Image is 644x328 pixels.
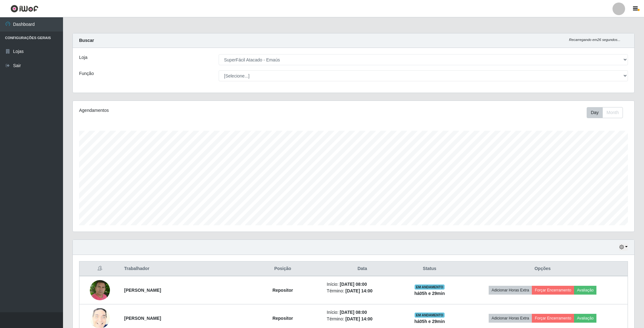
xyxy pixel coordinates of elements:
[90,279,110,302] img: 1750751041677.jpeg
[79,107,302,114] div: Agendamentos
[10,5,38,13] img: CoreUI Logo
[532,314,574,323] button: Forçar Encerramento
[587,107,628,118] div: Toolbar with button groups
[587,107,623,118] div: First group
[327,316,398,322] li: Término:
[120,262,243,276] th: Trabalhador
[243,262,323,276] th: Posição
[79,38,94,43] strong: Buscar
[569,38,620,42] i: Recarregando em 26 segundos...
[273,288,293,293] strong: Repositor
[273,316,293,321] strong: Repositor
[345,288,372,293] time: [DATE] 14:00
[327,288,398,294] li: Término:
[414,291,445,296] strong: há 05 h e 29 min
[327,309,398,316] li: Início:
[602,107,623,118] button: Month
[124,288,161,293] strong: [PERSON_NAME]
[415,285,445,290] span: EM ANDAMENTO
[327,281,398,288] li: Início:
[587,107,603,118] button: Day
[124,316,161,321] strong: [PERSON_NAME]
[79,54,87,61] label: Loja
[532,286,574,295] button: Forçar Encerramento
[489,314,532,323] button: Adicionar Horas Extra
[574,286,596,295] button: Avaliação
[415,313,445,318] span: EM ANDAMENTO
[323,262,402,276] th: Data
[402,262,458,276] th: Status
[489,286,532,295] button: Adicionar Horas Extra
[574,314,596,323] button: Avaliação
[79,70,94,77] label: Função
[457,262,628,276] th: Opções
[414,319,445,324] strong: há 05 h e 29 min
[340,310,367,315] time: [DATE] 08:00
[340,282,367,287] time: [DATE] 08:00
[345,316,372,321] time: [DATE] 14:00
